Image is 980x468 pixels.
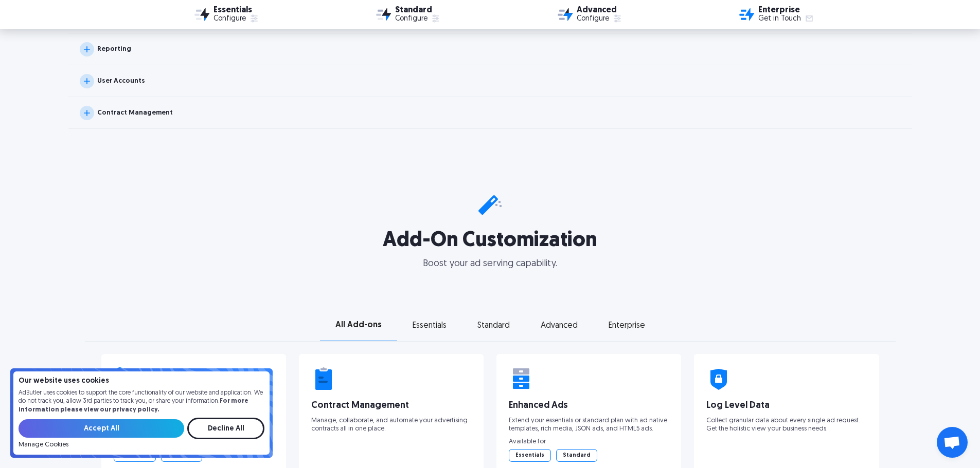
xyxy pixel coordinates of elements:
[577,6,622,14] div: Advanced
[16,227,964,255] h2: Add-On Customization
[19,389,264,415] p: AdButler uses cookies to support the core functionality of our website and application. We do not...
[395,15,427,23] div: Configure
[97,109,173,116] div: Contract Management
[213,15,246,23] div: Configure
[706,401,866,410] div: Log Level Data
[97,78,145,84] div: User Accounts
[758,6,814,14] div: Enterprise
[395,6,441,14] div: Standard
[19,378,264,385] h4: Our website uses cookies
[311,401,471,410] div: Contract Management
[609,322,645,329] div: Enterprise
[758,15,801,23] div: Get in Touch
[509,438,669,446] p: Available for
[577,15,609,23] div: Configure
[706,417,866,433] p: Collect granular data about every single ad request. Get the holistic view your business needs.
[937,427,968,458] a: Open chat
[577,14,622,24] a: Configure
[413,322,447,329] div: Essentials
[19,419,184,438] input: Accept All
[187,418,264,439] input: Decline All
[509,401,669,410] div: Enhanced Ads
[97,46,131,52] div: Reporting
[19,418,264,448] form: Email Form
[335,322,382,329] div: All Add-ons
[311,417,471,433] p: Manage, collaborate, and automate your advertising contracts all in one place.
[16,260,964,268] p: Boost your ad serving capability.
[541,322,578,329] div: Advanced
[557,450,597,461] div: Standard
[213,6,259,14] div: Essentials
[509,450,550,461] div: Essentials
[477,322,510,329] div: Standard
[758,14,814,24] a: Get in Touch
[19,441,68,448] a: Manage Cookies
[509,417,669,433] p: Extend your essentials or standard plan with ad native templates, rich media, JSON ads, and HTML5...
[213,14,259,24] a: Configure
[395,14,441,24] a: Configure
